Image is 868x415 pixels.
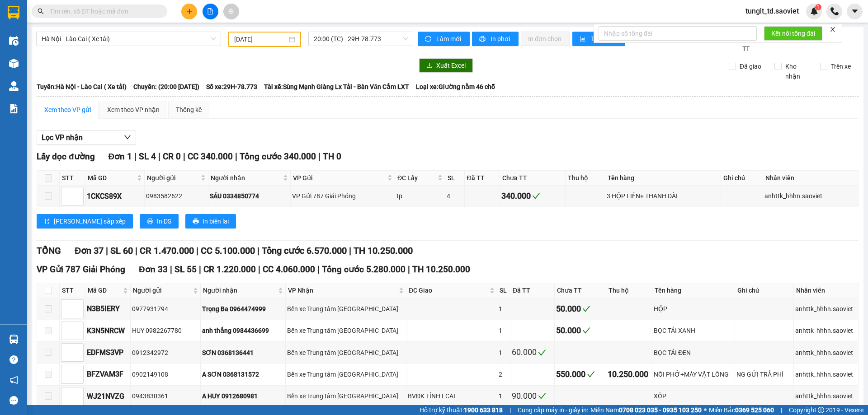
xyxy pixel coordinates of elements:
span: Đơn 1 [108,151,132,162]
span: Mã GD [88,285,121,295]
th: Thu hộ [566,171,605,186]
span: aim [228,8,234,14]
span: message [9,396,18,405]
span: SL 60 [110,245,133,256]
span: | [258,264,260,275]
div: SÁU 0334850774 [210,191,288,201]
span: In DS [157,216,171,226]
div: Trọng Ba 0964474999 [202,304,284,314]
span: 20:00 (TC) - 29H-78.773 [314,32,408,46]
th: Chưa TT [555,283,606,298]
span: | [317,264,320,275]
span: caret-down [851,7,859,15]
span: check [587,370,595,378]
button: Kết nối tổng đài [764,26,822,41]
button: sort-ascending[PERSON_NAME] sắp xếp [37,214,133,228]
div: HUY 0982267780 [132,326,199,336]
span: copyright [818,407,824,413]
div: anhttk_hhhn.saoviet [795,304,856,314]
button: file-add [203,4,218,19]
div: 3 HỘP LIỀN+ THANH DÀI [607,191,720,201]
span: ĐC Lấy [397,173,436,183]
td: WJ21NVZG [85,386,131,407]
span: | [106,245,108,256]
span: Loại xe: Giường nằm 46 chỗ [416,82,495,92]
th: Nhân viên [763,171,859,186]
span: check [532,192,540,200]
div: anhttk_hhhn.saoviet [795,348,856,358]
td: Bến xe Trung tâm Lào Cai [286,320,406,342]
strong: 0369 525 060 [735,406,774,414]
td: K3N5NRCW [85,320,131,342]
span: Lọc VP nhận [42,132,83,143]
div: BFZVAM3F [87,368,129,380]
div: Bến xe Trung tâm [GEOGRAPHIC_DATA] [287,391,405,401]
td: EDFMS3VP [85,342,131,364]
div: N3B5IERY [87,303,129,314]
th: Ghi chú [735,283,794,298]
span: | [199,264,201,275]
span: Miền Bắc [709,405,774,415]
img: phone-icon [830,7,839,15]
img: warehouse-icon [9,335,19,344]
span: VP Gửi [293,173,386,183]
input: 13/10/2025 [234,34,287,44]
span: TH 0 [323,151,341,162]
span: Trên xe [827,61,854,71]
div: 10.250.000 [608,368,651,381]
span: sort-ascending [44,218,50,225]
div: anhttk_hhhn.saoviet [795,326,856,336]
span: CC 340.000 [188,151,233,162]
span: CR 1.470.000 [140,245,194,256]
span: Tổng cước 6.570.000 [262,245,347,256]
div: 0977931794 [132,304,199,314]
div: 0902149108 [132,369,199,379]
td: Bến xe Trung tâm Lào Cai [286,364,406,385]
div: WJ21NVZG [87,391,129,402]
span: Đơn 33 [139,264,168,275]
div: tp [396,191,443,201]
span: Người nhận [211,173,281,183]
button: aim [223,4,239,19]
td: VP Gửi 787 Giải Phóng [291,186,395,207]
span: [PERSON_NAME] sắp xếp [54,216,126,226]
span: Hà Nội - Lào Cai ( Xe tải) [42,32,216,46]
span: | [235,151,237,162]
th: Ghi chú [721,171,763,186]
span: Miền Nam [590,405,702,415]
div: 0983582622 [146,191,207,201]
span: 1 [816,4,820,10]
div: 2 [499,369,508,379]
div: 1 [499,348,508,358]
span: ĐC Giao [409,285,488,295]
span: Hỗ trợ kỹ thuật: [420,405,503,415]
img: warehouse-icon [9,81,19,91]
span: VP Gửi 787 Giải Phóng [37,264,125,275]
span: check [538,392,546,400]
span: ⚪️ [704,408,707,412]
span: CC 4.060.000 [263,264,315,275]
th: STT [60,171,85,186]
img: icon-new-feature [810,7,818,15]
span: TH 10.250.000 [412,264,470,275]
span: Tổng cước 340.000 [240,151,316,162]
div: 0943830361 [132,391,199,401]
span: Làm mới [436,34,462,44]
div: VP Gửi 787 Giải Phóng [292,191,393,201]
span: Chuyến: (20:00 [DATE]) [133,82,199,92]
div: 1 [499,304,508,314]
span: In biên lai [203,216,229,226]
div: A SƠN 0368131572 [202,369,284,379]
span: | [183,151,185,162]
span: plus [186,8,193,14]
img: warehouse-icon [9,59,19,68]
span: down [124,134,131,141]
span: close [830,26,836,33]
span: | [349,245,351,256]
div: 4 [447,191,462,201]
th: Thu hộ [606,283,652,298]
button: bar-chartThống kê [572,32,625,46]
sup: 1 [815,4,821,10]
th: Đã TT [510,283,555,298]
span: | [257,245,259,256]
